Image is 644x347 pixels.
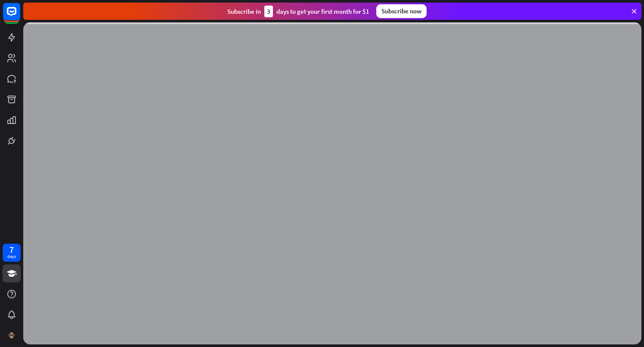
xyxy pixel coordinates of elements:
div: Subscribe in days to get your first month for $1 [227,6,369,17]
div: days [7,254,16,260]
div: 3 [264,6,273,17]
div: Subscribe now [376,4,427,18]
iframe: LiveChat chat widget [608,311,644,347]
a: 7 days [3,244,21,262]
div: 7 [9,246,14,254]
